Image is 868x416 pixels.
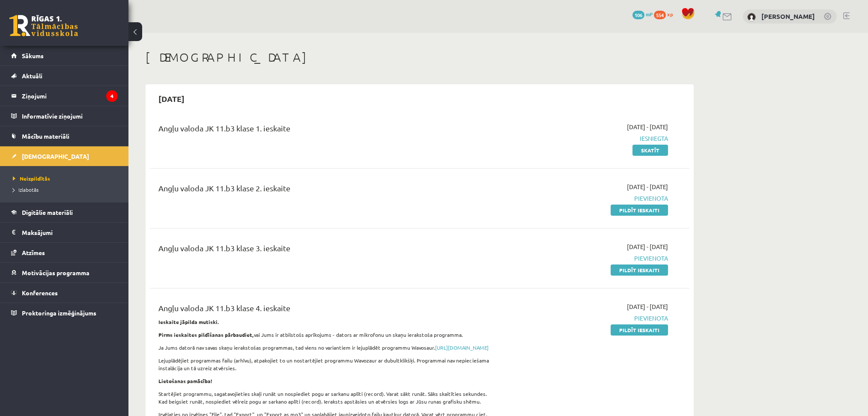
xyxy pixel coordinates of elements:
[22,86,118,106] legend: Ziņojumi
[158,390,494,405] p: Startējiet programmu, sagatavojieties skaļi runāt un nospiediet pogu ar sarkanu aplīti (record). ...
[158,122,494,138] div: Angļu valoda JK 11.b3 klase 1. ieskaite
[667,11,673,18] span: xp
[11,126,118,146] a: Mācību materiāli
[11,46,118,65] a: Sākums
[22,106,118,126] legend: Informatīvie ziņojumi
[158,344,494,351] p: Ja Jums datorā nav savas skaņu ierakstošas programmas, tad viens no variantiem ir lejuplādēt prog...
[646,11,653,18] span: mP
[627,242,668,251] span: [DATE] - [DATE]
[435,344,489,351] a: [URL][DOMAIN_NAME]
[13,175,120,182] a: Neizpildītās
[158,318,219,325] strong: Ieskaite jāpilda mutiski.
[13,186,120,193] a: Izlabotās
[13,186,39,193] span: Izlabotās
[158,377,212,384] strong: Lietošanas pamācība!
[22,152,89,160] span: [DEMOGRAPHIC_DATA]
[22,132,69,140] span: Mācību materiāli
[632,145,668,156] a: Skatīt
[22,72,42,80] span: Aktuāli
[158,182,494,198] div: Angļu valoda JK 11.b3 klase 2. ieskaite
[106,90,118,102] i: 4
[22,52,44,59] span: Sākums
[150,89,193,109] h2: [DATE]
[158,357,494,372] p: Lejuplādējiet programmas failu (arhīvu), atpakojiet to un nostartējiet programmu Wavozaur ar dubu...
[22,309,96,317] span: Proktoringa izmēģinājums
[11,283,118,303] a: Konferences
[507,254,668,263] span: Pievienota
[654,11,677,18] a: 554 xp
[11,66,118,86] a: Aktuāli
[11,303,118,323] a: Proktoringa izmēģinājums
[11,263,118,282] a: Motivācijas programma
[11,223,118,242] a: Maksājumi
[9,15,78,36] a: Rīgas 1. Tālmācības vidusskola
[11,202,118,222] a: Digitālie materiāli
[611,205,668,216] a: Pildīt ieskaiti
[11,243,118,262] a: Atzīmes
[507,194,668,203] span: Pievienota
[611,324,668,336] a: Pildīt ieskaiti
[627,302,668,311] span: [DATE] - [DATE]
[22,223,118,242] legend: Maksājumi
[632,11,644,19] span: 106
[11,106,118,126] a: Informatīvie ziņojumi
[158,242,494,258] div: Angļu valoda JK 11.b3 klase 3. ieskaite
[507,134,668,143] span: Iesniegta
[632,11,653,18] a: 106 mP
[507,314,668,323] span: Pievienota
[158,331,254,338] strong: Pirms ieskaites pildīšanas pārbaudiet,
[22,249,45,256] span: Atzīmes
[146,50,694,65] h1: [DEMOGRAPHIC_DATA]
[13,175,50,182] span: Neizpildītās
[747,13,756,21] img: Nauris Semjonovs
[761,12,815,21] a: [PERSON_NAME]
[22,208,73,216] span: Digitālie materiāli
[22,289,58,297] span: Konferences
[627,182,668,191] span: [DATE] - [DATE]
[158,331,494,339] p: vai Jums ir atbilstošs aprīkojums - dators ar mikrofonu un skaņu ierakstoša programma.
[158,302,494,318] div: Angļu valoda JK 11.b3 klase 4. ieskaite
[654,11,666,19] span: 554
[11,86,118,106] a: Ziņojumi4
[11,146,118,166] a: [DEMOGRAPHIC_DATA]
[627,122,668,131] span: [DATE] - [DATE]
[611,264,668,276] a: Pildīt ieskaiti
[22,269,89,276] span: Motivācijas programma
